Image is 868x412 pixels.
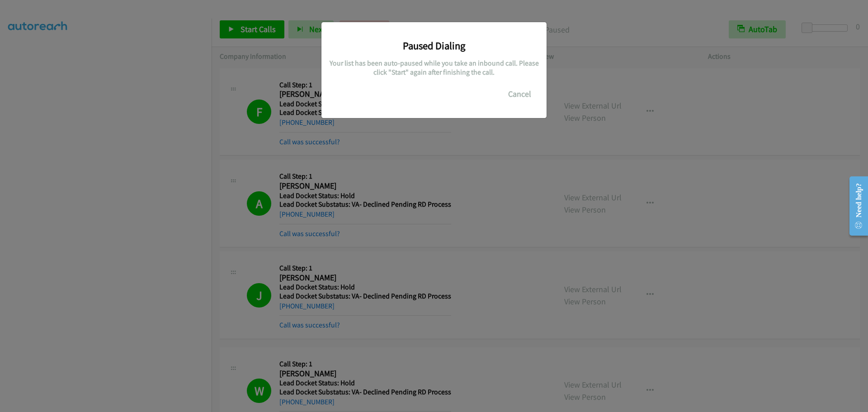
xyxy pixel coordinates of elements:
button: Cancel [500,85,540,103]
iframe: Resource Center [842,170,868,242]
h5: Your list has been auto-paused while you take an inbound call. Please click "Start" again after f... [328,59,540,76]
h3: Paused Dialing [328,39,540,52]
